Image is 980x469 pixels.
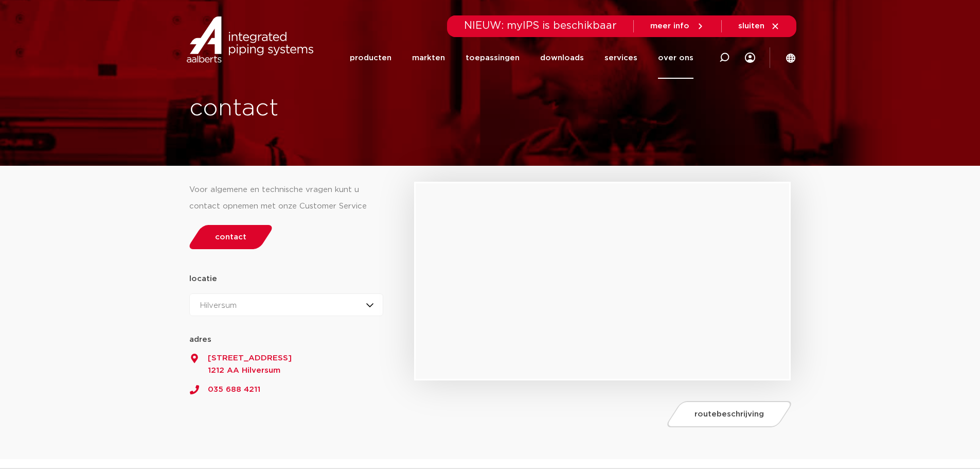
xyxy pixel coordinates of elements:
[466,37,520,79] a: toepassingen
[540,37,584,79] a: downloads
[189,275,217,283] strong: locatie
[464,21,617,31] span: NIEUW: myIPS is beschikbaar
[738,22,764,30] span: sluiten
[412,37,445,79] a: markten
[604,37,637,79] a: services
[650,22,705,31] a: meer info
[745,37,755,79] div: my IPS
[186,225,275,249] a: contact
[350,37,391,79] a: producten
[650,22,689,30] span: meer info
[189,182,384,215] div: Voor algemene en technische vragen kunt u contact opnemen met onze Customer Service
[665,401,794,427] a: routebeschrijving
[200,302,237,309] span: Hilversum
[694,410,764,418] span: routebeschrijving
[658,37,693,79] a: over ons
[189,92,528,125] h1: contact
[738,22,780,31] a: sluiten
[215,233,246,241] span: contact
[350,37,693,79] nav: Menu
